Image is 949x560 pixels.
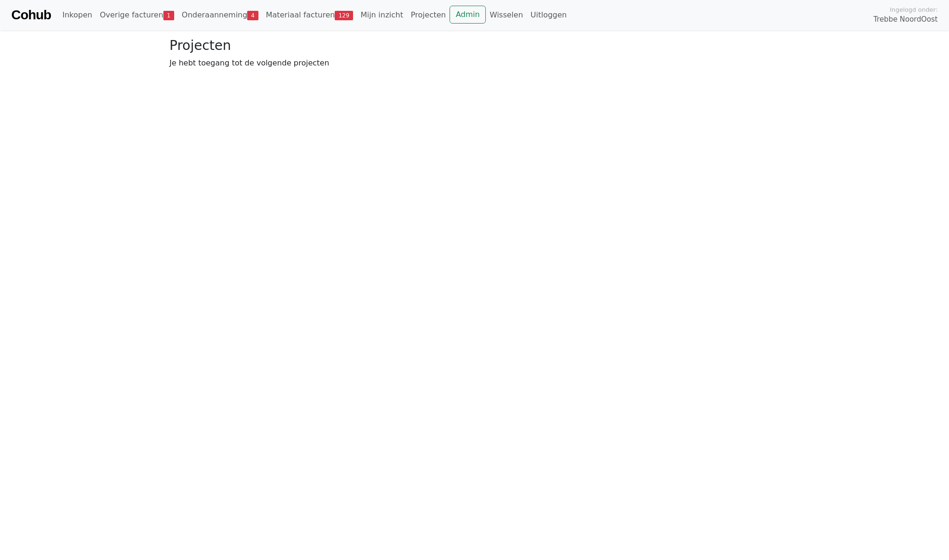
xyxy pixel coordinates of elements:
a: Projecten [407,6,450,24]
a: Mijn inzicht [357,6,407,24]
a: Onderaanneming4 [178,6,262,24]
span: 129 [335,11,353,20]
p: Je hebt toegang tot de volgende projecten [169,57,780,69]
span: Trebbe NoordOost [874,14,938,25]
a: Admin [450,6,486,24]
a: Overige facturen1 [96,6,178,24]
span: 4 [247,11,258,20]
a: Wisselen [486,6,527,24]
h3: Projecten [169,38,780,54]
span: Ingelogd onder: [890,5,938,14]
a: Inkopen [58,6,96,24]
span: 1 [163,11,174,20]
a: Materiaal facturen129 [262,6,357,24]
a: Cohub [11,4,51,26]
a: Uitloggen [527,6,571,24]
